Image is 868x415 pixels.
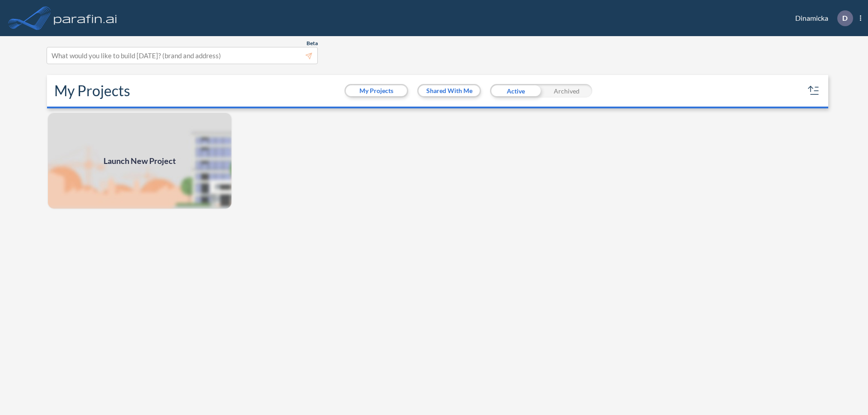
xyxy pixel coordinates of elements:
[541,84,592,98] div: Archived
[782,10,861,26] div: Dinamicka
[307,40,318,47] span: Beta
[419,85,480,96] button: Shared With Me
[54,82,130,99] h2: My Projects
[346,85,407,96] button: My Projects
[842,14,848,22] p: D
[807,84,821,98] button: sort
[490,84,541,98] div: Active
[47,112,232,210] img: add
[104,155,176,167] span: Launch New Project
[52,9,119,27] img: logo
[47,112,232,210] a: Launch New Project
